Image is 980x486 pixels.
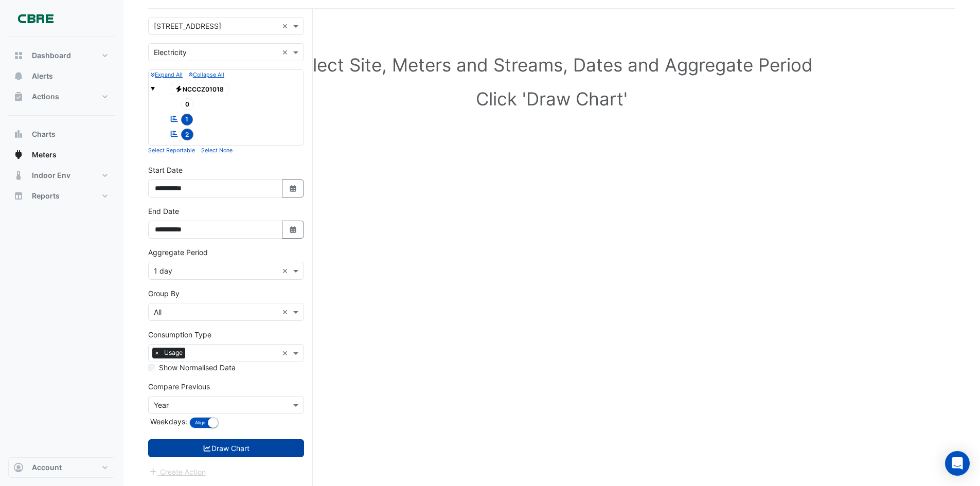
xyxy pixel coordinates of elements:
span: Clear [282,348,291,358]
span: Usage [162,348,185,358]
fa-icon: Reportable [170,130,179,138]
button: Actions [8,86,115,107]
fa-icon: Reportable [170,114,179,123]
fa-icon: Select Date [289,225,298,234]
button: Alerts [8,66,115,86]
button: Expand All [151,70,183,79]
app-icon: Alerts [13,71,24,81]
label: Show Normalised Data [159,362,236,373]
span: Clear [282,47,291,58]
span: 0 [181,98,194,110]
button: Meters [8,145,115,165]
span: Actions [32,92,59,102]
span: Reports [32,191,60,201]
span: Dashboard [32,50,71,61]
app-icon: Actions [13,92,24,102]
app-icon: Indoor Env [13,170,24,181]
div: Open Intercom Messenger [945,451,970,476]
button: Reports [8,186,115,206]
span: Meters [32,150,57,160]
app-escalated-ticket-create-button: Please draw the charts first [148,466,206,475]
small: Select None [201,147,233,154]
label: Consumption Type [148,329,211,340]
span: Charts [32,129,56,139]
h1: Select Site, Meters and Streams, Dates and Aggregate Period [165,54,939,76]
small: Select Reportable [148,147,195,154]
span: 2 [181,129,194,140]
span: Alerts [32,71,53,81]
small: Expand All [151,71,183,78]
span: Indoor Env [32,170,70,181]
button: Dashboard [8,45,115,66]
span: 1 [181,114,193,125]
label: End Date [148,206,179,217]
label: Weekdays: [148,416,187,427]
h1: Click 'Draw Chart' [165,88,939,110]
button: Account [8,457,115,478]
button: Draw Chart [148,439,304,457]
label: Start Date [148,165,183,175]
app-icon: Reports [13,191,24,201]
span: Clear [282,21,291,31]
app-icon: Meters [13,150,24,160]
img: Company Logo [12,8,59,29]
fa-icon: Select Date [289,184,298,193]
app-icon: Dashboard [13,50,24,61]
button: Indoor Env [8,165,115,186]
small: Collapse All [189,71,224,78]
button: Charts [8,124,115,145]
fa-icon: Electricity [175,85,183,93]
button: Select None [201,146,233,155]
span: Clear [282,307,291,317]
button: Collapse All [189,70,224,79]
label: Group By [148,288,180,299]
app-icon: Charts [13,129,24,139]
label: Compare Previous [148,381,210,392]
span: Account [32,462,62,473]
span: Clear [282,265,291,276]
span: × [152,348,162,358]
label: Aggregate Period [148,247,208,258]
button: Select Reportable [148,146,195,155]
span: NCCCZ01018 [171,83,229,95]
